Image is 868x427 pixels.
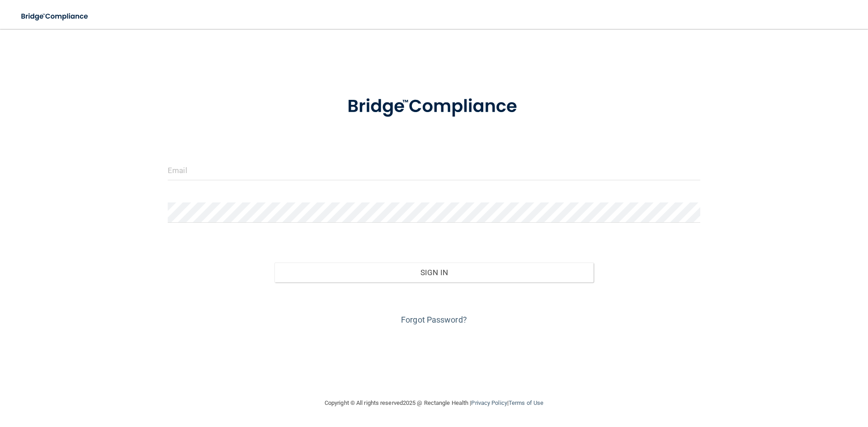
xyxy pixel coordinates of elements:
[168,160,700,180] input: Email
[401,315,467,324] a: Forgot Password?
[269,389,599,418] div: Copyright © All rights reserved 2025 @ Rectangle Health | |
[329,83,539,130] img: bridge_compliance_login_screen.278c3ca4.svg
[14,7,97,26] img: bridge_compliance_login_screen.278c3ca4.svg
[509,399,543,406] a: Terms of Use
[471,399,507,406] a: Privacy Policy
[274,263,594,282] button: Sign In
